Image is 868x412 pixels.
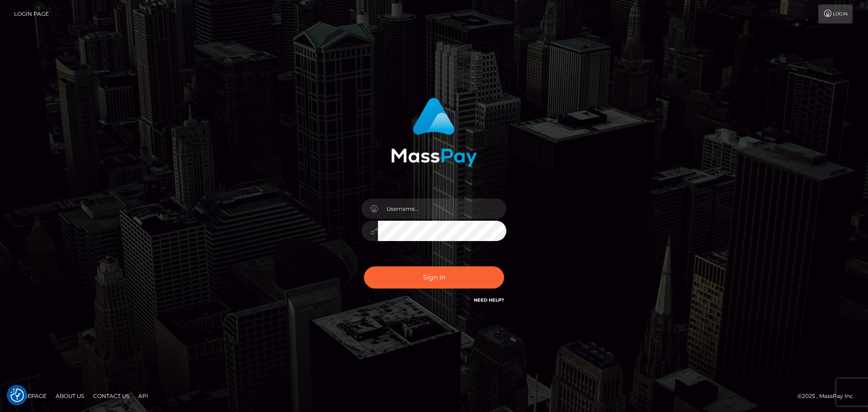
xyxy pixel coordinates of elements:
[474,297,504,303] a: Need Help?
[10,388,24,402] img: Revisit consent button
[14,5,49,24] a: Login Page
[10,388,24,402] button: Consent Preferences
[797,391,861,401] div: © 2025 , MassPay Inc.
[818,5,853,24] a: Login
[364,266,504,289] button: Sign in
[391,98,477,167] img: MassPay Login
[10,389,50,403] a: Homepage
[135,389,152,403] a: API
[90,389,133,403] a: Contact Us
[378,199,506,219] input: Username...
[52,389,88,403] a: About Us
